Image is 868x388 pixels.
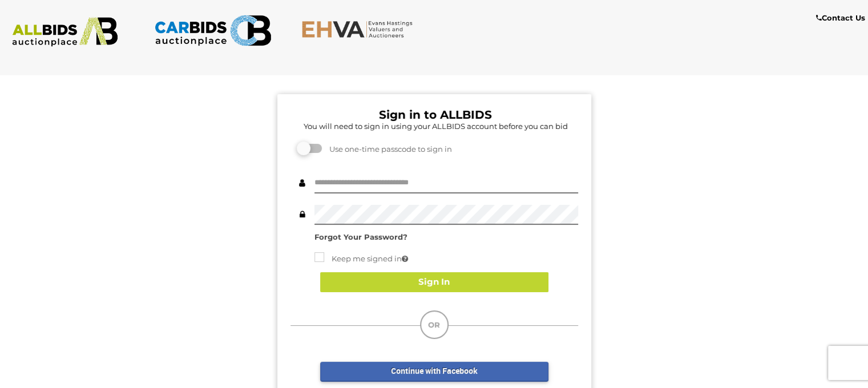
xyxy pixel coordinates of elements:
div: OR [420,310,449,339]
b: Contact Us [816,13,865,22]
h5: You will need to sign in using your ALLBIDS account before you can bid [293,122,578,130]
label: Keep me signed in [314,252,408,265]
button: Sign In [320,272,548,292]
img: EHVA.com.au [301,20,419,38]
b: Sign in to ALLBIDS [379,108,492,122]
a: Contact Us [816,11,868,25]
span: Use one-time passcode to sign in [324,144,452,153]
a: Forgot Your Password? [314,232,407,241]
img: CARBIDS.com.au [154,11,272,50]
img: ALLBIDS.com.au [6,17,124,47]
a: Continue with Facebook [320,362,548,382]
